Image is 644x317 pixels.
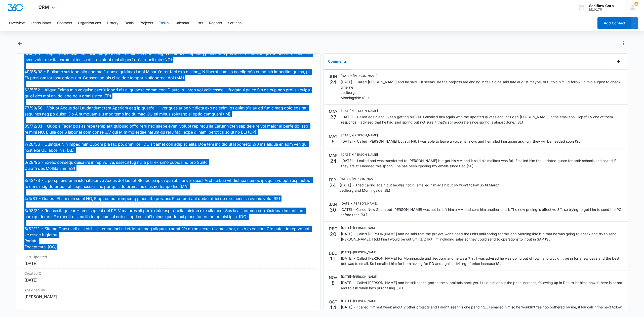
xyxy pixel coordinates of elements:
div: Assigned By[PERSON_NAME] [20,285,316,302]
p: 5 [332,139,335,144]
button: Add Contact [597,17,631,29]
p: DEC [329,250,337,256]
p: [DATE] • [PERSON_NAME] [341,250,623,255]
p: [DATE] • [PERSON_NAME] [340,201,623,206]
dt: Last Updated [24,254,312,259]
p: 27 [330,115,337,120]
p: DEC [329,226,337,232]
p: [DATE] • [PERSON_NAME] [341,109,623,113]
p: 30 [330,207,336,212]
button: Settings [228,15,242,31]
dd: [PERSON_NAME] [24,294,312,300]
button: Overview [9,15,25,31]
p: NOV [329,274,337,281]
p: JUN [329,74,337,80]
p: [DATE] - I called and was transferred to [PERSON_NAME] but got his VM and it said his mailbox was... [341,158,623,169]
dd: [DATE] [24,277,312,283]
p: 14 [330,305,336,310]
p: [DATE] - I called him last week about 2 other projects and I didn't see this one pending,,, I ema... [341,304,623,315]
button: Tasks [159,15,169,31]
button: Leads Inbox [31,15,51,31]
p: [DATE] - Called [PERSON_NAME] and he said - it seems like the projects are ending in fall. So he ... [341,79,623,100]
button: Add Comment [615,58,623,66]
p: OCT [329,299,337,305]
p: 24 [330,80,336,85]
p: [DATE] • [PERSON_NAME] [341,152,623,157]
p: [DATE] • [PERSON_NAME] [341,274,623,279]
div: account name [589,4,614,8]
p: [DATE] • [PERSON_NAME] [341,133,582,138]
dt: Created On [24,271,312,276]
span: 159 [634,2,638,6]
button: Projects [140,15,153,31]
button: Back [16,39,24,47]
button: Contacts [57,15,72,31]
button: Actions [620,39,628,47]
p: MAY [329,109,338,115]
dt: Assigned By [24,287,312,293]
p: 24 [330,158,337,164]
button: History [107,15,118,31]
div: account id [589,8,614,11]
div: Last Updated[DATE] [20,252,316,269]
dd: [DATE] [24,260,312,266]
p: [DATE] • [PERSON_NAME] [341,299,623,303]
p: [DATE] - Called again and I keep getting his VM. I emailed him again with the updated quotes and ... [341,114,623,125]
div: notifications count [634,2,638,6]
p: 24 [329,183,336,188]
p: 8 [332,281,335,286]
p: JAN [329,201,337,207]
p: MAY [329,133,338,139]
p: [DATE] - Called [PERSON_NAME] but still NR, I was able to leave a voicemail now, and I emailed hi... [341,139,582,144]
p: [DATE] • [PERSON_NAME] [341,226,623,230]
p: 11 [330,256,336,261]
p: [DATE] • [PERSON_NAME] [341,74,623,78]
p: [DATE] - Tried calling again but he was not in, emailed him again but by won't follow up til Marc... [340,182,499,193]
p: [DATE] • [PERSON_NAME] [340,177,499,181]
div: Created On[DATE] [20,269,316,285]
button: Calendar [175,15,189,31]
button: Deals [125,15,134,31]
button: Organizations [78,15,101,31]
button: Lists [195,15,203,31]
p: [DATE] - Called [PERSON_NAME] for Morningside and Jedburg and he wasn't in, I was advised he was ... [341,256,623,266]
button: Comments [324,54,351,69]
p: [DATE] - Called [PERSON_NAME] and he still hasn't gotten the submittals back yet. I told him abou... [341,280,623,291]
button: Reports [209,15,222,31]
p: FEB [329,177,336,183]
p: 20 [330,232,336,237]
p: [DATE] - Called New South but [PERSON_NAME] was not in, left him a VM and sent him another email.... [340,207,623,217]
p: [DATE] - Called [PERSON_NAME] and he said that the project won't need the units until spring for ... [341,231,623,242]
span: CRM [38,5,49,10]
p: MAR [329,152,338,158]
